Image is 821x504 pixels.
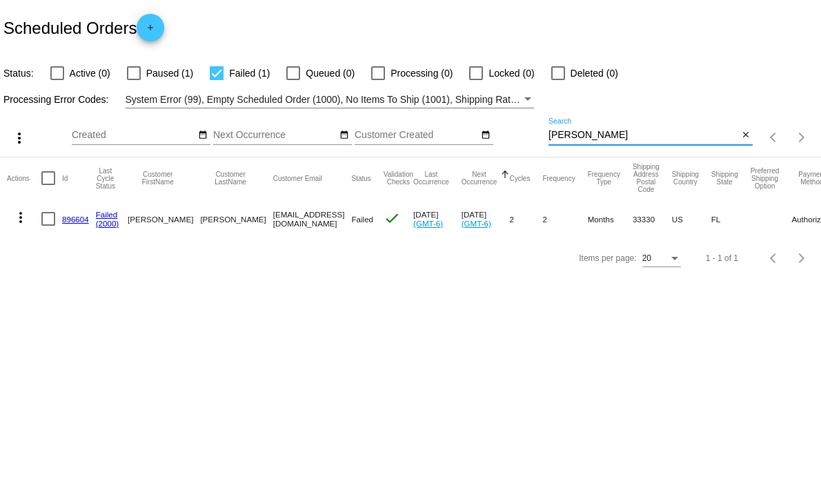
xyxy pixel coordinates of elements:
span: Locked (0) [488,65,534,81]
mat-select: Items per page: [642,254,681,264]
button: Change sorting for ShippingCountry [672,171,699,186]
span: Queued (0) [306,65,355,81]
mat-icon: close [741,130,751,141]
mat-cell: [DATE] [413,199,462,239]
mat-select: Filter by Processing Error Codes [126,91,535,108]
button: Previous page [760,244,788,272]
button: Change sorting for LastProcessingCycleId [96,167,115,190]
button: Change sorting for PreferredShippingOption [751,167,780,190]
span: Processing Error Codes: [3,94,109,105]
mat-cell: 2 [542,199,587,239]
button: Change sorting for Cycles [509,174,530,182]
input: Search [548,130,738,141]
button: Change sorting for CustomerLastName [200,171,260,186]
button: Change sorting for ShippingState [711,171,738,186]
button: Change sorting for FrequencyType [588,171,620,186]
span: Active (0) [70,65,110,81]
mat-icon: add [142,23,159,39]
span: Processing (0) [390,65,453,81]
div: 1 - 1 of 1 [706,253,738,263]
button: Change sorting for Id [62,174,68,182]
input: Customer Created [355,130,479,141]
mat-cell: Months [588,199,633,239]
a: Failed [96,210,118,219]
a: (GMT-6) [462,219,491,228]
mat-cell: [PERSON_NAME] [200,199,273,239]
span: Failed [351,215,373,224]
button: Change sorting for CustomerFirstName [128,171,188,186]
mat-header-cell: Actions [7,157,41,199]
span: Status: [3,68,34,79]
span: 20 [642,253,651,263]
button: Clear [738,128,753,143]
mat-cell: [EMAIL_ADDRESS][DOMAIN_NAME] [273,199,352,239]
button: Change sorting for ShippingPostcode [633,163,660,193]
a: (GMT-6) [413,219,443,228]
span: Deleted (0) [571,65,618,81]
button: Next page [788,244,815,272]
button: Change sorting for CustomerEmail [273,174,322,182]
mat-header-cell: Validation Checks [384,157,413,199]
a: 896604 [62,215,89,224]
span: Failed (1) [229,65,270,81]
mat-icon: more_vert [12,209,29,226]
mat-cell: [PERSON_NAME] [128,199,200,239]
mat-cell: 33330 [633,199,672,239]
mat-icon: date_range [481,130,491,141]
button: Change sorting for Frequency [542,174,575,182]
button: Change sorting for Status [351,174,370,182]
mat-cell: [DATE] [462,199,510,239]
mat-cell: 2 [509,199,542,239]
span: Paused (1) [146,65,193,81]
mat-icon: check [384,210,400,226]
a: (2000) [96,219,119,228]
button: Change sorting for NextOccurrenceUtc [462,171,497,186]
button: Next page [788,124,815,151]
mat-cell: FL [711,199,751,239]
button: Change sorting for LastOccurrenceUtc [413,171,449,186]
h2: Scheduled Orders [3,14,164,41]
button: Previous page [760,124,788,151]
mat-icon: date_range [339,130,349,141]
mat-cell: US [672,199,711,239]
input: Created [72,130,196,141]
mat-icon: date_range [198,130,208,141]
div: Items per page: [579,253,636,263]
input: Next Occurrence [213,130,337,141]
mat-icon: more_vert [11,130,28,146]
